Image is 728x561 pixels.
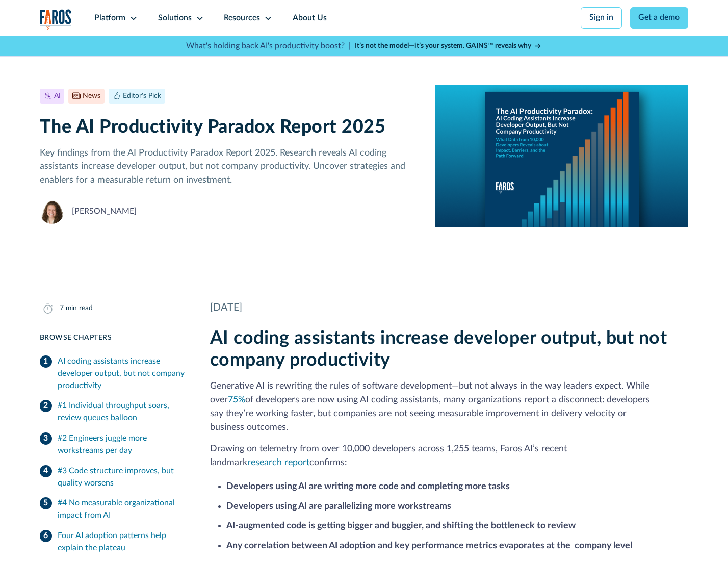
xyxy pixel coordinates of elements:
[58,465,186,490] div: #3 Code structure improves, but quality worsens
[226,541,632,550] strong: Any correlation between AI adoption and key performance metrics evaporates at the company level
[355,42,531,49] strong: It’s not the model—it’s your system. GAINS™ reveals why
[40,493,186,526] a: #4 No measurable organizational impact from AI
[60,303,64,314] div: 7
[83,91,100,101] div: News
[40,9,72,30] img: Logo of the analytics and reporting company Faros.
[58,497,186,522] div: #4 No measurable organizational impact from AI
[94,12,125,24] div: Platform
[158,12,192,24] div: Solutions
[435,85,688,227] img: A report cover on a blue background. The cover reads:The AI Productivity Paradox: AI Coding Assis...
[123,91,161,101] div: Editor's Pick
[40,199,64,224] img: Neely Dunlap
[40,351,186,396] a: AI coding assistants increase developer output, but not company productivity
[54,91,61,101] div: AI
[210,442,689,470] p: Drawing on telemetry from over 10,000 developers across 1,255 teams, Faros AI’s recent landmark c...
[210,327,689,371] h2: AI coding assistants increase developer output, but not company productivity
[186,40,351,53] p: What's holding back AI's productivity boost? |
[40,9,72,30] a: home
[247,458,309,467] a: research report
[66,303,93,314] div: min read
[228,395,245,404] a: 75%
[210,300,689,316] div: [DATE]
[224,12,260,24] div: Resources
[40,396,186,428] a: #1 Individual throughput soars, review queues balloon
[40,461,186,494] a: #3 Code structure improves, but quality worsens
[581,7,622,29] a: Sign in
[40,526,186,558] a: Four AI adoption patterns help explain the plateau
[72,206,137,218] div: [PERSON_NAME]
[40,428,186,461] a: #2 Engineers juggle more workstreams per day
[40,116,420,138] h1: The AI Productivity Paradox Report 2025
[630,7,689,29] a: Get a demo
[40,146,420,187] p: Key findings from the AI Productivity Paradox Report 2025. Research reveals AI coding assistants ...
[210,379,689,434] p: Generative AI is rewriting the rules of software development—but not always in the way leaders ex...
[58,355,186,392] div: AI coding assistants increase developer output, but not company productivity
[58,530,186,554] div: Four AI adoption patterns help explain the plateau
[58,400,186,424] div: #1 Individual throughput soars, review queues balloon
[226,521,576,530] strong: AI-augmented code is getting bigger and buggier, and shifting the bottleneck to review
[58,432,186,457] div: #2 Engineers juggle more workstreams per day
[40,333,186,343] div: Browse Chapters
[355,41,542,52] a: It’s not the model—it’s your system. GAINS™ reveals why
[226,482,510,491] strong: Developers using AI are writing more code and completing more tasks
[226,502,451,511] strong: Developers using AI are parallelizing more workstreams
